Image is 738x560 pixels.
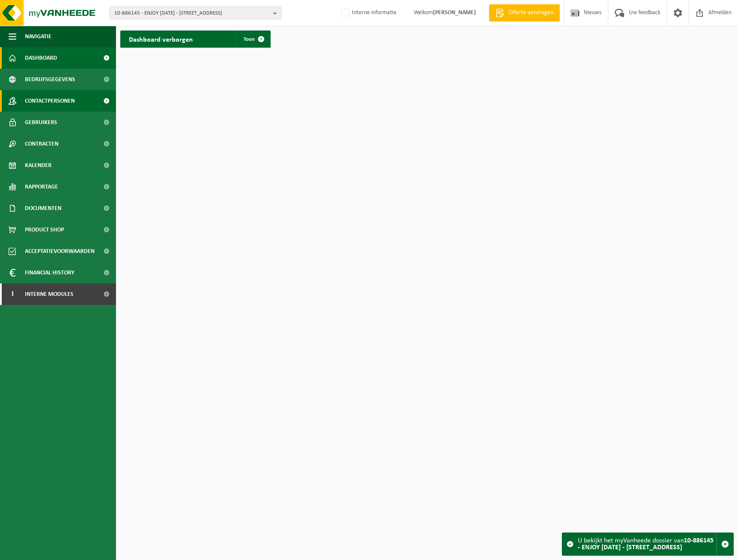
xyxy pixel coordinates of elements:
[120,30,201,47] h2: Dashboard verborgen
[25,155,52,176] span: Kalender
[578,537,714,551] strong: 10-886145 - ENJOY [DATE] - [STREET_ADDRESS]
[114,7,270,20] span: 10-886145 - ENJOY [DATE] - [STREET_ADDRESS]
[237,30,270,48] a: Toon
[25,26,52,47] span: Navigatie
[506,9,555,17] span: Offerte aanvragen
[25,90,75,112] span: Contactpersonen
[244,37,255,42] span: Toon
[25,240,95,262] span: Acceptatievoorwaarden
[25,198,61,219] span: Documenten
[578,533,717,555] div: U bekijkt het myVanheede dossier van
[25,112,57,133] span: Gebruikers
[9,283,16,305] span: I
[25,176,58,198] span: Rapportage
[340,6,396,19] label: Interne informatie
[433,9,476,16] strong: [PERSON_NAME]
[25,262,74,283] span: Financial History
[25,69,75,90] span: Bedrijfsgegevens
[25,133,58,155] span: Contracten
[110,6,281,19] button: 10-886145 - ENJOY [DATE] - [STREET_ADDRESS]
[25,47,57,69] span: Dashboard
[25,283,73,305] span: Interne modules
[25,219,64,240] span: Product Shop
[489,4,560,21] a: Offerte aanvragen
